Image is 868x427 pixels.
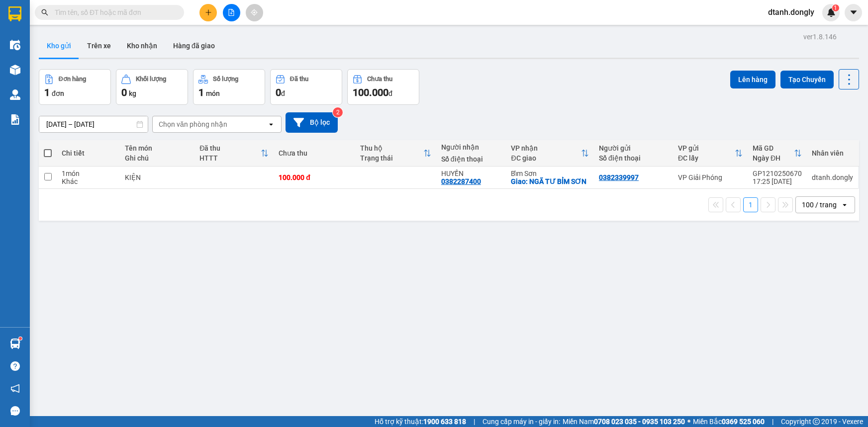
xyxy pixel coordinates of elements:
div: Chi tiết [62,149,115,157]
img: solution-icon [10,114,20,125]
div: GP1210250670 [753,170,802,177]
span: dtanh.dongly [760,6,822,18]
div: Đơn hàng [59,76,86,83]
span: | [474,416,475,427]
button: plus [199,4,217,21]
img: warehouse-icon [10,339,20,349]
div: Người gửi [599,144,668,152]
div: 1 món [62,170,115,177]
span: plus [205,9,212,16]
div: Nhân viên [812,149,853,157]
span: Miền Nam [563,416,685,427]
span: món [206,89,220,97]
strong: 0369 525 060 [722,418,765,426]
input: Tìm tên, số ĐT hoặc mã đơn [55,7,172,18]
button: Số lượng1món [193,69,265,105]
div: 100.000 đ [279,173,350,181]
div: Tên món [125,144,190,152]
div: Ngày ĐH [753,154,794,162]
div: ĐC lấy [678,154,735,162]
span: copyright [813,418,820,425]
span: Miền Bắc [693,416,765,427]
th: Toggle SortBy [673,140,748,167]
div: KIỆN [125,173,190,181]
div: HTTT [199,154,261,162]
span: 0 [276,86,281,98]
div: VP nhận [511,144,581,152]
span: question-circle [10,361,20,371]
button: Hàng đã giao [165,34,223,58]
button: Kho nhận [119,34,165,58]
img: warehouse-icon [10,65,20,75]
div: Trạng thái [360,154,423,162]
button: aim [246,4,263,21]
th: Toggle SortBy [748,140,807,167]
div: Thu hộ [360,144,423,152]
button: Khối lượng0kg [116,69,188,105]
svg: open [841,201,849,209]
span: Hỗ trợ kỹ thuật: [375,416,466,427]
div: Giao: NGÃ TƯ BỈM SƠN [511,177,589,185]
span: đ [281,89,285,97]
input: Select a date range. [39,116,148,132]
div: Mã GD [753,144,794,152]
span: đ [388,89,392,97]
button: file-add [223,4,240,21]
div: Chọn văn phòng nhận [159,119,227,129]
sup: 1 [832,4,839,11]
span: 1 [834,4,837,11]
span: đơn [52,89,64,97]
span: kg [129,89,136,97]
div: Chưa thu [367,76,392,83]
div: ver 1.8.146 [803,31,837,42]
button: Lên hàng [730,71,775,88]
div: HUYỀN [441,170,501,177]
div: dtanh.dongly [812,173,853,181]
img: warehouse-icon [10,89,20,100]
th: Toggle SortBy [506,140,594,167]
button: Đã thu0đ [270,69,342,105]
div: VP Giải Phóng [678,173,743,181]
div: Ghi chú [125,154,190,162]
button: Kho gửi [39,34,79,58]
svg: open [267,120,275,128]
span: | [772,416,773,427]
button: Chưa thu100.000đ [347,69,419,105]
span: 1 [198,86,204,98]
button: Trên xe [79,34,119,58]
div: Số điện thoại [599,154,668,162]
span: ⚪️ [687,420,690,424]
div: Khác [62,177,115,185]
span: 0 [121,86,127,98]
div: 100 / trang [802,200,837,210]
span: 100.000 [353,86,388,98]
div: Số điện thoại [441,155,501,163]
th: Toggle SortBy [194,140,274,167]
span: caret-down [849,8,858,17]
div: Người nhận [441,143,501,151]
div: 17:25 [DATE] [753,177,802,185]
sup: 1 [19,337,22,340]
span: 1 [44,86,50,98]
img: logo-vxr [8,6,21,21]
div: 0382287400 [441,177,481,185]
div: Đã thu [199,144,261,152]
span: file-add [228,9,235,16]
span: message [10,406,20,416]
button: Bộ lọc [286,112,338,133]
div: ĐC giao [511,154,581,162]
div: Bỉm Sơn [511,170,589,177]
span: search [41,9,48,16]
button: Đơn hàng1đơn [39,69,111,105]
div: Số lượng [213,76,238,83]
span: Cung cấp máy in - giấy in: [482,416,560,427]
strong: 1900 633 818 [423,418,466,426]
div: VP gửi [678,144,735,152]
img: warehouse-icon [10,40,20,50]
strong: 0708 023 035 - 0935 103 250 [594,418,685,426]
div: Chưa thu [279,149,350,157]
button: 1 [743,197,758,212]
div: Khối lượng [136,76,166,83]
img: icon-new-feature [827,8,836,17]
button: Tạo Chuyến [780,71,834,88]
